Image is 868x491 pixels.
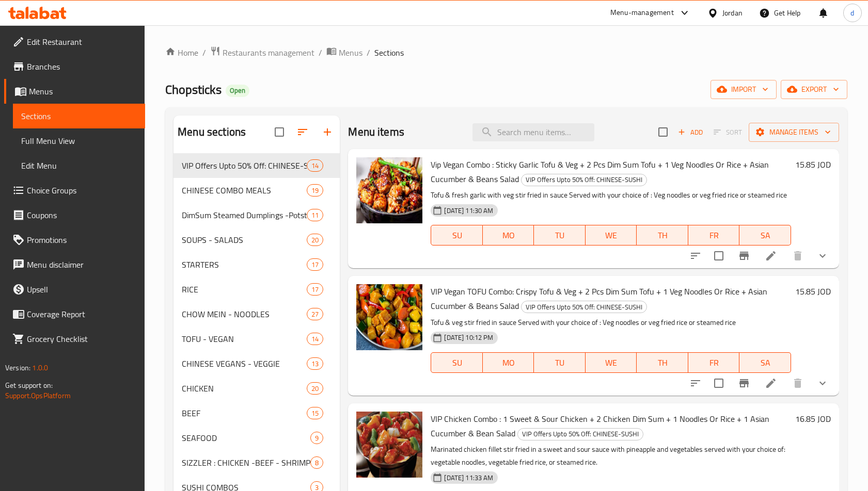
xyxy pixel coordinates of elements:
span: 17 [307,260,323,270]
span: 17 [307,285,323,294]
button: show more [810,243,835,268]
div: DimSum Steamed Dumplings -Potstickers11 [173,203,340,227]
div: items [307,407,323,419]
button: delete [785,371,810,396]
button: Add [674,124,707,140]
span: FR [692,228,736,243]
span: Sections [21,110,137,122]
span: STARTERS [182,258,307,271]
button: sort-choices [683,243,708,268]
div: items [307,357,323,370]
p: Marinated chicken fillet stir fried in a sweet and sour sauce with pineapple and vegetables serve... [431,443,791,469]
div: TOFU - VEGAN14 [173,326,340,351]
button: TH [637,352,688,373]
a: Menus [4,79,145,104]
span: d [850,7,854,19]
input: search [472,123,594,141]
button: WE [586,225,637,246]
a: Menu disclaimer [4,252,145,277]
img: Vip Vegan Combo : Sticky Garlic Tofu & Veg + 2 Pcs Dim Sum Tofu + 1 Veg Noodles Or Rice + Asian C... [356,157,422,223]
span: 13 [307,359,323,369]
div: VIP Offers Upto 50% Off: CHINESE-SUSHI [521,301,647,313]
button: import [711,80,777,99]
span: VIP Offers Upto 50% Off: CHINESE-SUSHI [182,159,307,172]
div: CHOW MEIN - NOODLES27 [173,302,340,326]
img: VIP Vegan TOFU Combo: Crispy Tofu & Veg + 2 Pcs Dim Sum Tofu + 1 Veg Noodles Or Rice + Asian Cucu... [356,284,422,350]
span: FR [692,355,736,370]
button: delete [785,243,810,268]
span: VIP Offers Upto 50% Off: CHINESE-SUSHI [518,428,643,440]
span: SU [435,228,478,243]
span: SOUPS - SALADS [182,234,307,246]
span: VIP Offers Upto 50% Off: CHINESE-SUSHI [522,174,646,186]
span: VIP Offers Upto 50% Off: CHINESE-SUSHI [522,301,646,313]
span: Select to update [708,372,730,394]
span: 19 [307,186,323,195]
button: TU [534,225,586,246]
span: Add [676,126,704,138]
div: SOUPS - SALADS20 [173,227,340,252]
div: STARTERS17 [173,252,340,277]
span: CHOW MEIN - NOODLES [182,308,307,320]
span: 8 [311,458,323,468]
a: Upsell [4,277,145,302]
h6: 15.85 JOD [795,157,831,172]
h2: Menu sections [178,124,246,140]
a: Full Menu View [13,128,145,153]
span: SEAFOOD [182,432,310,444]
div: BEEF15 [173,401,340,425]
button: SA [739,225,791,246]
span: Menus [339,46,362,59]
span: Select to update [708,245,730,267]
span: Select section [652,121,674,143]
a: Edit menu item [765,250,777,262]
button: MO [483,225,534,246]
span: 1.0.0 [32,361,48,374]
span: WE [590,355,633,370]
span: RICE [182,283,307,296]
img: VIP Chicken Combo : 1 Sweet & Sour Chicken + 2 Chicken Dim Sum + 1 Noodles Or Rice + 1 Asian Cucu... [356,412,422,478]
button: Manage items [749,123,839,142]
div: SIZZLER : CHICKEN -BEEF - SHRIMP8 [173,450,340,475]
button: show more [810,371,835,396]
span: [DATE] 11:30 AM [440,206,497,216]
span: 9 [311,433,323,443]
span: Sections [374,46,404,59]
span: BEEF [182,407,307,419]
div: items [310,432,323,444]
span: SA [744,228,787,243]
button: sort-choices [683,371,708,396]
span: Get support on: [5,379,53,392]
span: Manage items [757,126,831,139]
div: items [307,209,323,221]
div: RICE17 [173,277,340,302]
span: Full Menu View [21,135,137,147]
span: DimSum Steamed Dumplings -Potstickers [182,209,307,221]
span: [DATE] 10:12 PM [440,333,497,342]
li: / [367,46,370,59]
span: Sort sections [290,120,315,144]
span: MO [487,355,530,370]
div: items [307,184,323,197]
div: CHINESE COMBO MEALS [182,184,307,197]
div: CHINESE VEGANS - VEGGIE13 [173,351,340,376]
a: Edit menu item [765,377,777,389]
div: CHINESE COMBO MEALS19 [173,178,340,203]
div: VIP Offers Upto 50% Off: CHINESE-SUSHI [517,428,643,440]
span: Vip Vegan Combo : Sticky Garlic Tofu & Veg + 2 Pcs Dim Sum Tofu + 1 Veg Noodles Or Rice + Asian C... [431,157,769,187]
span: CHICKEN [182,382,307,395]
span: Chopsticks [165,78,222,101]
span: VIP Chicken Combo : 1 Sweet & Sour Chicken + 2 Chicken Dim Sum + 1 Noodles Or Rice + 1 Asian Cucu... [431,411,769,441]
a: Menus [326,46,362,59]
a: Support.OpsPlatform [5,389,71,402]
li: / [319,46,322,59]
button: Branch-specific-item [732,243,756,268]
button: WE [586,352,637,373]
span: 15 [307,408,323,418]
div: VIP Offers Upto 50% Off: CHINESE-SUSHI [521,174,647,186]
span: 14 [307,161,323,171]
span: Choice Groups [27,184,137,197]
